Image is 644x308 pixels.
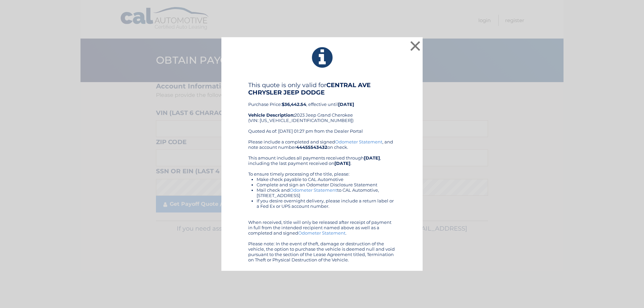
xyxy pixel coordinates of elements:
li: Make check payable to CAL Automotive [257,177,396,182]
b: [DATE] [338,102,354,107]
li: If you desire overnight delivery, please include a return label or a Fed Ex or UPS account number. [257,198,396,209]
a: Odometer Statement [335,139,382,144]
b: CENTRAL AVE CHRYSLER JEEP DODGE [248,81,371,96]
div: Purchase Price: , effective until 2023 Jeep Grand Cherokee (VIN: [US_VEHICLE_IDENTIFICATION_NUMBE... [248,81,396,139]
b: 44455543432 [296,144,327,150]
li: Mail check and to CAL Automotive, [STREET_ADDRESS] [257,187,396,198]
strong: Vehicle Description: [248,112,294,118]
a: Odometer Statement [298,230,345,236]
button: × [409,39,422,53]
a: Odometer Statement [290,187,337,193]
li: Complete and sign an Odometer Disclosure Statement [257,182,396,187]
b: $36,442.54 [282,102,306,107]
div: Please include a completed and signed , and note account number on check. This amount includes al... [248,139,396,262]
b: [DATE] [334,161,351,166]
h4: This quote is only valid for [248,81,396,96]
b: [DATE] [364,155,380,161]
